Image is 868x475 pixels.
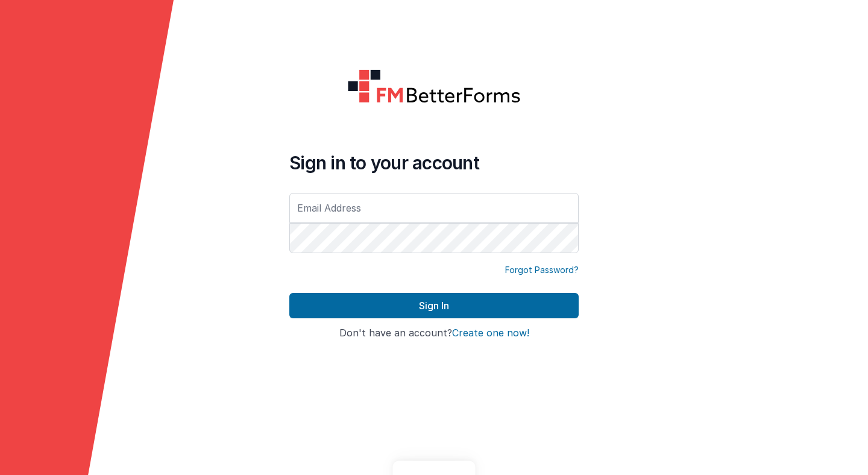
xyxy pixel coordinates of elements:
h4: Don't have an account? [289,328,579,339]
button: Sign In [289,293,579,318]
button: Create one now! [452,328,529,339]
input: Email Address [289,193,579,223]
a: Forgot Password? [505,264,579,276]
h4: Sign in to your account [289,152,579,174]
